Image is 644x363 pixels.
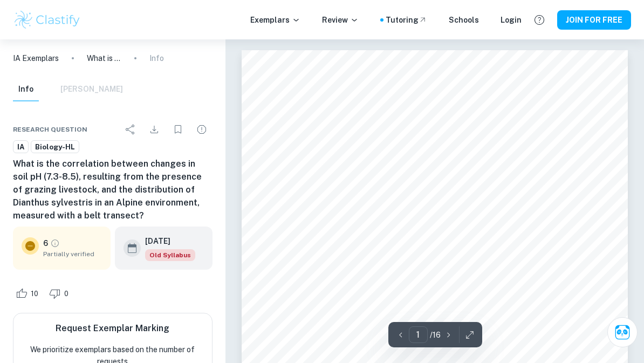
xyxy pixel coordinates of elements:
[50,238,60,248] a: Grade partially verified
[430,328,441,340] p: / 16
[13,124,87,134] span: Research question
[501,13,522,25] a: Login
[386,13,427,25] a: Tutoring
[13,52,59,64] a: IA Exemplars
[557,10,631,29] button: JOIN FOR FREE
[13,140,29,153] a: IA
[46,284,74,302] div: Dislike
[149,52,164,64] p: Info
[322,13,359,25] p: Review
[43,237,48,249] p: 6
[43,249,102,258] span: Partially verified
[143,118,165,140] div: Download
[56,321,169,334] h6: Request Exemplar Marking
[167,118,189,140] div: Bookmark
[120,118,141,140] div: Share
[145,249,195,261] div: Starting from the May 2025 session, the Biology IA requirements have changed. It's OK to refer to...
[87,52,121,64] p: What is the correlation between changes in soil pH (7.3-8.5), resulting from the presence of graz...
[31,140,79,153] a: Biology-HL
[13,9,81,30] img: Clastify logo
[607,317,638,347] button: Ask Clai
[13,157,213,222] h6: What is the correlation between changes in soil pH (7.3-8.5), resulting from the presence of graz...
[145,249,195,261] span: Old Syllabus
[25,288,44,299] span: 10
[191,118,213,140] div: Report issue
[250,13,300,25] p: Exemplars
[530,10,549,29] button: Help and Feedback
[31,141,79,152] span: Biology-HL
[13,284,44,302] div: Like
[145,235,187,246] h6: [DATE]
[58,288,74,299] span: 0
[13,77,39,101] button: Info
[449,13,479,25] a: Schools
[13,141,28,152] span: IA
